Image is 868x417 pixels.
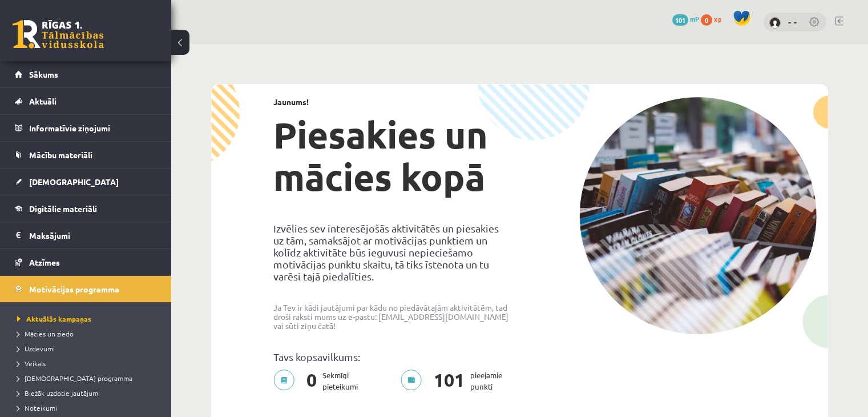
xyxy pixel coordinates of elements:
[17,314,91,323] span: Aktuālās kampaņas
[714,14,721,23] span: xp
[15,195,157,222] a: Digitālie materiāli
[273,114,511,198] h1: Piesakies un mācies kopā
[17,343,160,354] a: Uzdevumi
[672,14,699,23] a: 101 mP
[15,249,157,275] a: Atzīmes
[17,358,160,368] a: Veikals
[15,276,157,302] a: Motivācijas programma
[15,115,157,141] a: Informatīvie ziņojumi
[17,359,46,368] span: Veikals
[17,374,132,383] span: [DEMOGRAPHIC_DATA] programma
[769,17,781,29] img: - -
[15,142,157,168] a: Mācību materiāli
[29,150,92,160] span: Mācību materiāli
[17,388,100,398] span: Biežāk uzdotie jautājumi
[273,303,511,330] p: Ja Tev ir kādi jautājumi par kādu no piedāvātajām aktivitātēm, tad droši raksti mums uz e-pastu: ...
[15,222,157,248] a: Maksājumi
[273,222,511,282] p: Izvēlies sev interesējošās aktivitātēs un piesakies uz tām, samaksājot ar motivācijas punktiem un...
[29,69,58,79] span: Sākums
[13,20,104,49] a: Rīgas 1. Tālmācības vidusskola
[29,284,119,294] span: Motivācijas programma
[701,14,727,23] a: 0 xp
[29,203,97,214] span: Digitālie materiāli
[273,370,365,392] p: Sekmīgi pieteikumi
[428,370,470,392] span: 101
[29,177,119,187] span: [DEMOGRAPHIC_DATA]
[29,115,157,141] legend: Informatīvie ziņojumi
[273,97,309,107] strong: Jaunums!
[401,370,509,392] p: pieejamie punkti
[672,14,688,26] span: 101
[17,314,160,324] a: Aktuālās kampaņas
[29,222,157,248] legend: Maksājumi
[17,328,160,339] a: Mācies un ziedo
[29,96,56,106] span: Aktuāli
[701,14,712,26] span: 0
[579,97,817,334] img: campaign-image-1c4f3b39ab1f89d1fca25a8facaab35ebc8e40cf20aedba61fd73fb4233361ac.png
[15,169,157,195] a: [DEMOGRAPHIC_DATA]
[301,370,322,392] span: 0
[15,61,157,87] a: Sākums
[29,257,60,267] span: Atzīmes
[17,329,74,338] span: Mācies un ziedo
[788,16,797,27] a: - -
[17,403,57,412] span: Noteikumi
[17,403,160,413] a: Noteikumi
[17,373,160,383] a: [DEMOGRAPHIC_DATA] programma
[273,351,511,363] p: Tavs kopsavilkums:
[17,344,55,353] span: Uzdevumi
[17,388,160,398] a: Biežāk uzdotie jautājumi
[15,88,157,114] a: Aktuāli
[690,14,699,23] span: mP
